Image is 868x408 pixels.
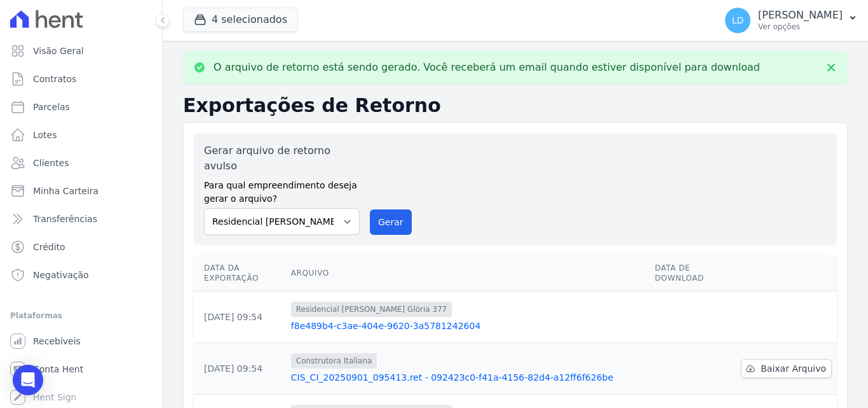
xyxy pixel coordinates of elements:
[761,362,826,375] span: Baixar Arquivo
[291,371,645,384] a: CIS_CI_20250901_095413.ret - 092423c0-f41a-4156-82d4-a12ff6f626be
[758,22,843,32] p: Ver opções
[33,73,76,85] span: Contratos
[33,269,89,281] span: Negativação
[758,9,843,22] p: [PERSON_NAME]
[33,213,97,225] span: Transferências
[33,129,57,141] span: Lotes
[13,365,43,395] div: Open Intercom Messenger
[5,66,157,92] a: Contratos
[194,343,286,395] td: [DATE] 09:54
[291,353,377,369] span: Construtora Italiana
[33,335,81,348] span: Recebíveis
[5,38,157,64] a: Visão Geral
[5,150,157,176] a: Clientes
[33,101,70,113] span: Parcelas
[291,302,452,317] span: Residencial [PERSON_NAME] Glória 377
[194,255,286,292] th: Data da Exportação
[741,359,832,378] a: Baixar Arquivo
[33,363,83,376] span: Conta Hent
[370,209,412,235] button: Gerar
[5,234,157,260] a: Crédito
[33,241,65,253] span: Crédito
[650,255,736,292] th: Data de Download
[214,61,760,74] p: O arquivo de retorno está sendo gerado. Você receberá um email quando estiver disponível para dow...
[194,292,286,343] td: [DATE] 09:54
[10,308,152,323] div: Plataformas
[204,174,360,206] label: Para qual empreendimento deseja gerar o arquivo?
[5,178,157,204] a: Minha Carteira
[715,3,868,38] button: LD [PERSON_NAME] Ver opções
[33,157,69,169] span: Clientes
[5,356,157,382] a: Conta Hent
[5,94,157,120] a: Parcelas
[5,328,157,354] a: Recebíveis
[33,185,98,197] span: Minha Carteira
[183,8,298,32] button: 4 selecionados
[33,45,84,57] span: Visão Geral
[286,255,650,292] th: Arquivo
[183,94,848,117] h2: Exportações de Retorno
[5,122,157,148] a: Lotes
[291,320,645,332] a: f8e489b4-c3ae-404e-9620-3a5781242604
[5,262,157,288] a: Negativação
[732,16,744,25] span: LD
[5,206,157,232] a: Transferências
[204,143,360,174] label: Gerar arquivo de retorno avulso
